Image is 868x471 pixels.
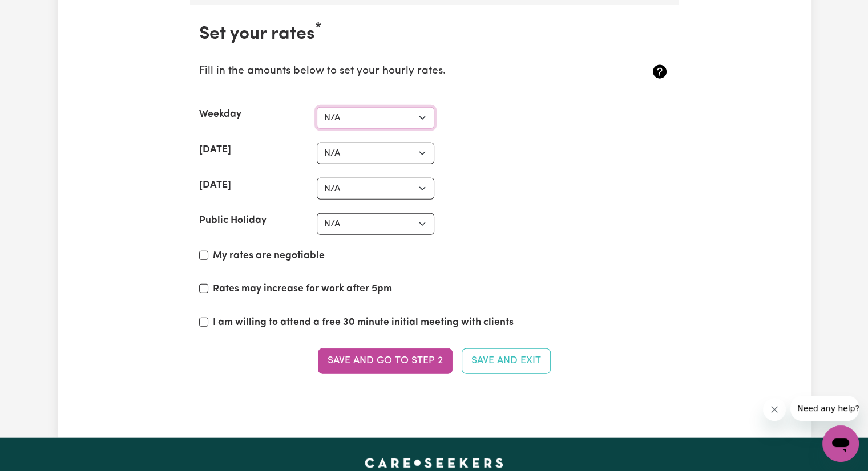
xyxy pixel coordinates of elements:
[790,396,859,421] iframe: Message from company
[199,63,591,80] p: Fill in the amounts below to set your hourly rates.
[199,107,241,122] label: Weekday
[199,178,231,193] label: [DATE]
[822,425,859,462] iframe: Button to launch messaging window
[213,249,325,263] label: My rates are negotiable
[365,458,503,468] a: Careseekers home page
[199,143,231,157] label: [DATE]
[213,282,392,297] label: Rates may increase for work after 5pm
[462,348,551,373] button: Save and Exit
[199,213,267,228] label: Public Holiday
[199,23,669,45] h2: Set your rates
[318,348,453,373] button: Save and go to Step 2
[7,8,69,17] span: Need any help?
[763,398,786,421] iframe: Close message
[213,315,514,330] label: I am willing to attend a free 30 minute initial meeting with clients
